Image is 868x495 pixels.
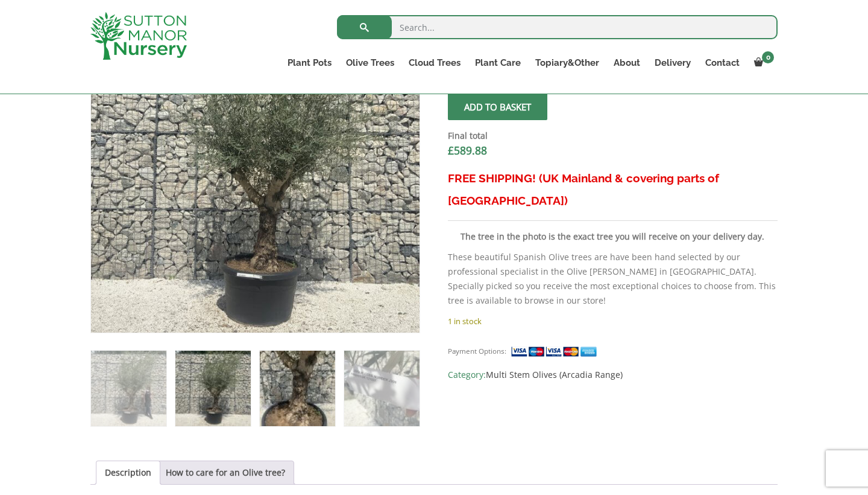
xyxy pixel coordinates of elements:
img: Gnarled Multistem Olive Tree XL J390 - Image 2 [175,351,251,426]
bdi: 589.88 [448,143,487,158]
a: How to care for an Olive tree? [166,461,285,484]
a: Plant Care [468,54,528,71]
a: Contact [698,54,747,71]
img: logo [90,12,187,60]
dt: Final total [448,129,778,143]
button: Add to basket [448,93,547,120]
a: About [606,54,647,71]
a: Topiary&Other [528,54,606,71]
a: 0 [747,54,778,71]
a: Plant Pots [280,54,339,71]
small: Payment Options: [448,346,506,356]
p: These beautiful Spanish Olive trees are have been hand selected by our professional specialist in... [448,250,778,308]
img: Gnarled Multistem Olive Tree XL J390 - Image 3 [260,351,335,426]
input: Search... [337,15,778,39]
span: 0 [762,51,774,63]
h3: FREE SHIPPING! (UK Mainland & covering parts of [GEOGRAPHIC_DATA]) [448,167,778,212]
img: Gnarled Multistem Olive Tree XL J390 [91,351,166,426]
a: Description [105,461,151,484]
span: £ [448,143,454,158]
a: Multi Stem Olives (Arcadia Range) [486,369,623,380]
a: Olive Trees [339,54,401,71]
strong: The tree in the photo is the exact tree you will receive on your delivery day. [461,231,764,242]
a: Cloud Trees [401,54,468,71]
p: 1 in stock [448,314,778,328]
img: payment supported [511,345,601,358]
img: Gnarled Multistem Olive Tree XL J390 - Image 4 [344,351,420,426]
a: Delivery [647,54,698,71]
span: Category: [448,368,778,382]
